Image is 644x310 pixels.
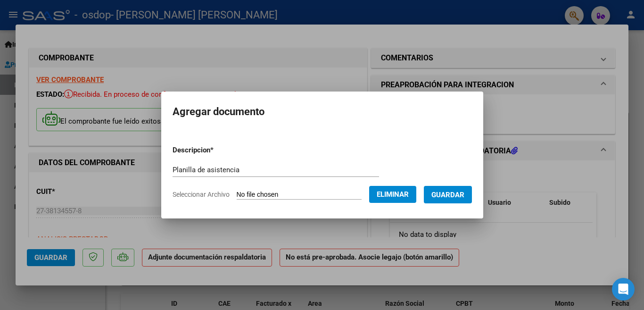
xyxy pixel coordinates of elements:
h2: Agregar documento [173,103,472,121]
div: Open Intercom Messenger [612,278,635,301]
button: Eliminar [369,186,416,203]
button: Guardar [424,186,472,203]
span: Eliminar [377,190,409,199]
span: Guardar [431,191,464,199]
span: Seleccionar Archivo [173,191,230,198]
p: Descripcion [173,145,263,156]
